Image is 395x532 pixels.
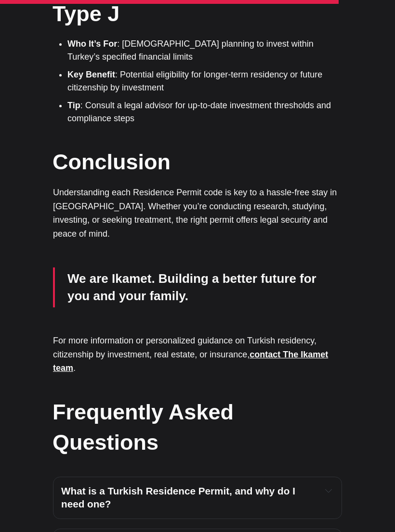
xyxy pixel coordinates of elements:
strong: We are Ikamet. Building a better future for you and your family. [67,271,316,303]
h2: Frequently Asked Questions [53,397,342,457]
p: For more information or personalized guidance on Turkish residency, citizenship by investment, re... [53,334,342,375]
li: : [DEMOGRAPHIC_DATA] planning to invest within Turkey’s specified financial limits [67,38,342,63]
li: : Potential eligibility for longer-term residency or future citizenship by investment [67,68,342,94]
strong: Who It’s For [67,39,117,49]
button: Expand toggle to read content [323,485,334,496]
h2: Conclusion [53,147,342,177]
p: Understanding each Residence Permit code is key to a hassle-free stay in [GEOGRAPHIC_DATA]. Wheth... [53,186,342,241]
strong: Tip [67,101,80,110]
span: What is a Turkish Residence Permit, and why do I need one? [61,485,298,509]
strong: Key Benefit [67,70,115,79]
li: : Consult a legal advisor for up-to-date investment thresholds and compliance steps [67,99,342,125]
